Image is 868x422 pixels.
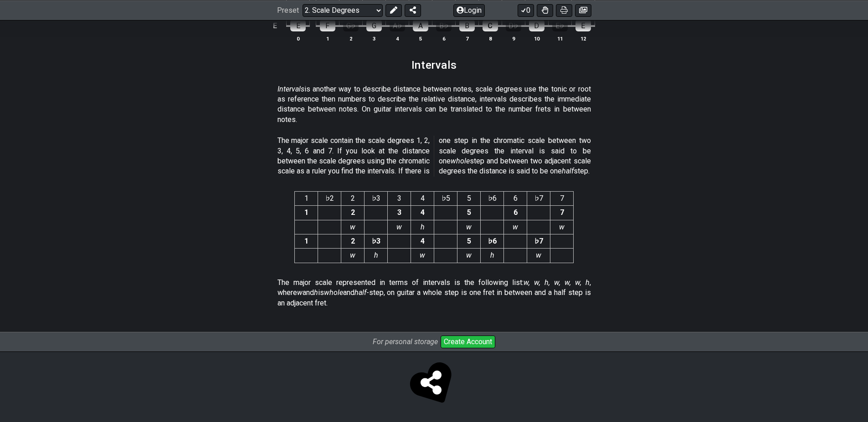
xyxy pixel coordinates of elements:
button: Login [453,4,485,16]
th: 7 [455,34,478,43]
div: G [366,20,382,31]
button: Edit Preset [385,4,402,16]
em: half [354,288,366,297]
th: 2 [339,34,362,43]
div: E [575,20,591,31]
th: ♭7 [527,191,550,205]
em: w [350,251,355,259]
em: Intervals [277,85,304,93]
div: F [320,20,335,31]
strong: 4 [421,208,425,217]
em: w [466,251,472,259]
th: 1 [295,191,318,205]
p: is another way to describe distance between notes, scale degrees use the tonic or root as referen... [277,84,591,125]
th: 5 [409,34,432,43]
th: 6 [432,34,455,43]
span: Preset [277,6,299,15]
strong: ♭6 [488,237,497,245]
div: A [413,20,428,31]
strong: 1 [304,208,308,217]
button: Share Preset [405,4,421,16]
button: 0 [518,4,534,16]
button: Create image [575,4,591,16]
strong: 6 [514,208,518,217]
th: ♭2 [318,191,341,205]
div: B♭ [436,20,452,31]
strong: 7 [560,208,564,217]
th: 9 [502,34,525,43]
em: w [559,223,565,231]
em: h [421,223,425,231]
em: w [536,251,541,259]
td: E [269,17,280,34]
div: B [459,20,475,31]
th: 3 [388,191,411,205]
th: 4 [385,34,409,43]
em: w [513,223,518,231]
em: w [396,223,402,231]
th: 1 [316,34,339,43]
div: E♭ [552,20,568,31]
th: ♭3 [365,191,388,205]
th: 3 [362,34,385,43]
th: 6 [504,191,527,205]
th: ♭6 [481,191,504,205]
th: 2 [341,191,365,205]
button: Print [556,4,572,16]
div: E [290,20,306,31]
em: w [297,288,303,297]
strong: 3 [397,208,401,217]
th: 7 [550,191,574,205]
strong: 2 [351,237,355,245]
strong: ♭7 [534,237,543,245]
em: half [562,167,574,175]
strong: 4 [421,237,425,245]
em: w, w, h, w, w, w, h [524,278,590,287]
em: h [314,288,318,297]
em: w [350,223,355,231]
strong: ♭3 [372,237,380,245]
strong: 5 [467,237,471,245]
div: D [529,20,544,31]
em: w [420,251,425,259]
i: For personal storage [373,337,438,346]
th: 10 [525,34,548,43]
em: h [374,251,378,259]
p: The major scale contain the scale degrees 1, 2, 3, 4, 5, 6 and 7. If you look at the distance bet... [277,136,591,177]
strong: 2 [351,208,355,217]
th: 11 [548,34,571,43]
th: 4 [411,191,434,205]
th: 12 [571,34,595,43]
div: G♭ [343,20,359,31]
div: C [483,20,498,31]
th: 5 [457,191,481,205]
strong: 1 [304,237,308,245]
em: h [490,251,494,259]
div: A♭ [390,20,405,31]
button: Toggle Dexterity for all fretkits [537,4,553,16]
p: The major scale represented in terms of intervals is the following list: , where and is and -step... [277,278,591,308]
em: whole [451,157,470,165]
span: Click to store and share! [412,364,456,407]
th: 8 [478,34,502,43]
th: 0 [287,34,310,43]
em: w [466,223,472,231]
h2: Intervals [411,60,457,70]
th: ♭5 [434,191,457,205]
select: Preset [303,4,383,16]
div: D♭ [506,20,521,31]
button: Create Account [441,336,495,348]
strong: 5 [467,208,471,217]
em: whole [324,288,343,297]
